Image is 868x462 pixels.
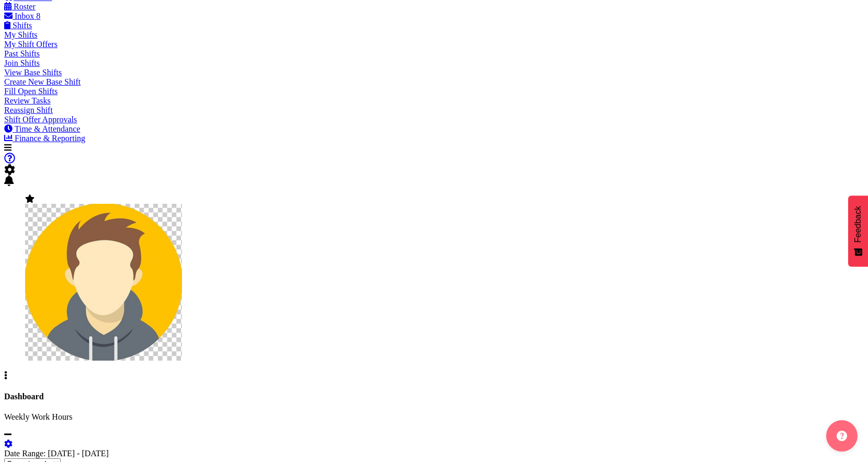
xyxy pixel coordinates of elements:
[4,449,109,458] label: Date Range: [DATE] - [DATE]
[15,11,34,20] span: Inbox
[4,392,864,401] h4: Dashboard
[4,49,40,58] a: Past Shifts
[4,77,81,86] a: Create New Base Shift
[853,206,863,242] span: Feedback
[13,21,32,30] span: Shifts
[4,106,53,114] a: Reassign Shift
[4,440,13,448] a: settings
[25,204,182,361] img: admin-rosteritf9cbda91fdf824d97c9d6345b1f660ea.png
[4,11,40,20] a: Inbox 8
[15,134,85,143] span: Finance & Reporting
[14,2,36,11] span: Roster
[36,11,40,20] span: 8
[4,30,38,39] a: My Shifts
[4,21,32,30] a: Shifts
[4,430,12,439] a: minimize
[4,68,62,77] a: View Base Shifts
[15,124,81,133] span: Time & Attendance
[4,59,40,67] a: Join Shifts
[4,87,58,96] a: Fill Open Shifts
[837,431,847,441] img: help-xxl-2.png
[4,96,51,105] a: Review Tasks
[4,115,77,124] a: Shift Offer Approvals
[4,124,80,133] a: Time & Attendance
[4,412,864,422] p: Weekly Work Hours
[4,2,36,11] a: Roster
[4,134,85,143] a: Finance & Reporting
[4,40,58,49] a: My Shift Offers
[848,195,868,267] button: Feedback - Show survey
